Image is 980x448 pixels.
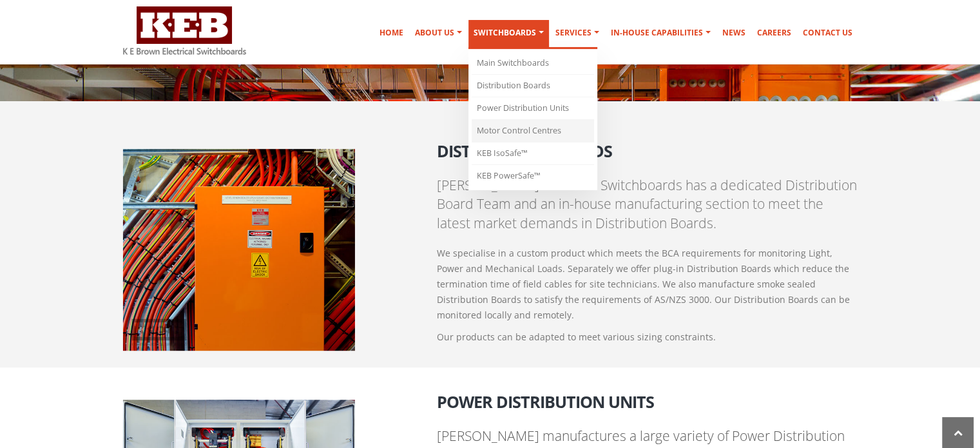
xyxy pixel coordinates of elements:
[468,20,549,49] a: Switchboards
[123,6,246,55] img: K E Brown Electrical Switchboards
[752,20,796,46] a: Careers
[437,329,858,345] p: Our products can be adapted to meet various sizing constraints.
[374,20,408,46] a: Home
[437,246,858,323] p: We specialise in a custom product which meets the BCA requirements for monitoring Light, Power an...
[437,176,858,233] p: [PERSON_NAME] Electrical Switchboards has a dedicated Distribution Board Team and an in-house man...
[717,20,751,46] a: News
[472,120,594,142] a: Motor Control Centres
[437,384,858,411] h2: Power Distribution Units
[472,97,594,120] a: Power Distribution Units
[472,75,594,97] a: Distribution Boards
[606,20,716,46] a: In-house Capabilities
[437,133,858,160] h2: Distribution Boards
[472,142,594,165] a: KEB IsoSafe™
[472,52,594,75] a: Main Switchboards
[550,20,604,46] a: Services
[410,20,467,46] a: About Us
[798,20,858,46] a: Contact Us
[472,165,594,187] a: KEB PowerSafe™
